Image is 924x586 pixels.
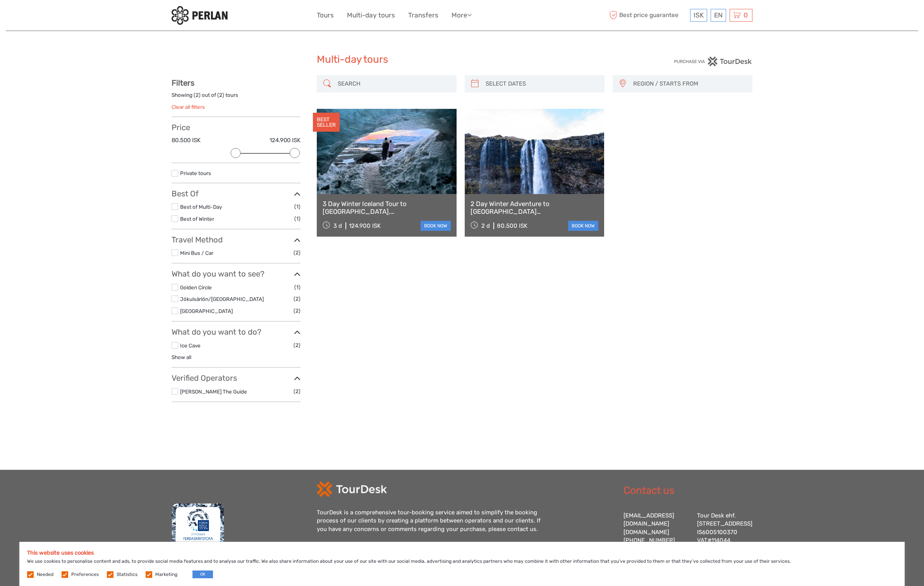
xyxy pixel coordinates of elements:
a: Private tours [180,170,211,176]
a: [PERSON_NAME] The Guide [180,388,247,395]
a: Jökulsárlón/[GEOGRAPHIC_DATA] [180,296,264,302]
label: Statistics [117,571,137,578]
h3: Best Of [172,189,301,198]
a: More [452,10,472,21]
div: BEST SELLER [313,113,340,132]
img: PurchaseViaTourDesk.png [674,57,752,66]
span: (2) [294,248,301,257]
a: Multi-day tours [347,10,395,21]
div: Tour Desk ehf. [STREET_ADDRESS] IS6005100370 VAT#114044 [697,512,752,562]
span: (2) [294,387,301,396]
span: 2 d [481,222,490,229]
a: Show all [172,354,191,360]
label: 124.900 ISK [270,136,301,144]
a: 3 Day Winter Iceland Tour to [GEOGRAPHIC_DATA], [GEOGRAPHIC_DATA], [GEOGRAPHIC_DATA] and [GEOGRAP... [323,200,451,216]
span: ISK [694,11,704,19]
img: td-logo-white.png [317,481,387,497]
a: Golden Circle [180,284,212,290]
img: 288-6a22670a-0f57-43d8-a107-52fbc9b92f2c_logo_small.jpg [172,6,228,25]
a: [GEOGRAPHIC_DATA] [180,308,233,314]
span: (2) [294,294,301,303]
a: Mini Bus / Car [180,250,213,256]
h5: This website uses cookies [27,550,897,556]
label: 80.500 ISK [172,136,201,144]
span: (2) [294,341,301,350]
input: SELECT DATES [483,77,601,91]
h3: Travel Method [172,235,301,244]
button: Open LiveChat chat widget [89,12,98,21]
label: Preferences [71,571,99,578]
div: Showing ( ) out of ( ) tours [172,91,301,103]
h3: Verified Operators [172,373,301,383]
h3: What do you want to do? [172,327,301,337]
div: EN [711,9,726,22]
div: [EMAIL_ADDRESS][DOMAIN_NAME] [PHONE_NUMBER] [623,512,689,562]
a: Transfers [408,10,438,21]
a: Ice Cave [180,342,201,349]
span: Best price guarantee [607,9,688,22]
span: 3 d [333,222,342,229]
div: TourDesk is a comprehensive tour-booking service aimed to simplify the booking process of our cli... [317,509,549,533]
span: (1) [294,202,301,211]
label: Marketing [155,571,177,578]
div: 124.900 ISK [349,222,381,229]
p: We're away right now. Please check back later! [11,14,88,20]
span: 0 [742,11,749,19]
span: (1) [294,283,301,292]
a: Tours [317,10,334,21]
span: (2) [294,306,301,315]
h3: What do you want to see? [172,269,301,278]
h3: Price [172,123,301,132]
button: OK [192,571,213,578]
a: Best of Winter [180,216,214,222]
img: fms.png [172,503,224,561]
label: Needed [37,571,53,578]
span: (1) [294,214,301,223]
a: 2 Day Winter Adventure to [GEOGRAPHIC_DATA] [GEOGRAPHIC_DATA], [GEOGRAPHIC_DATA], [GEOGRAPHIC_DAT... [471,200,599,216]
a: Best of Multi-Day [180,204,222,210]
strong: Filters [172,78,194,88]
a: book now [421,221,451,231]
a: [DOMAIN_NAME] [623,529,669,536]
a: book now [568,221,598,231]
h1: Multi-day tours [317,53,607,66]
a: Clear all filters [172,104,205,110]
input: SEARCH [335,77,453,91]
div: 80.500 ISK [497,222,527,229]
div: We use cookies to personalise content and ads, to provide social media features and to analyse ou... [19,542,905,586]
button: REGION / STARTS FROM [630,77,749,90]
label: 2 [219,91,222,99]
label: 2 [196,91,199,99]
h2: Contact us [623,485,752,497]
